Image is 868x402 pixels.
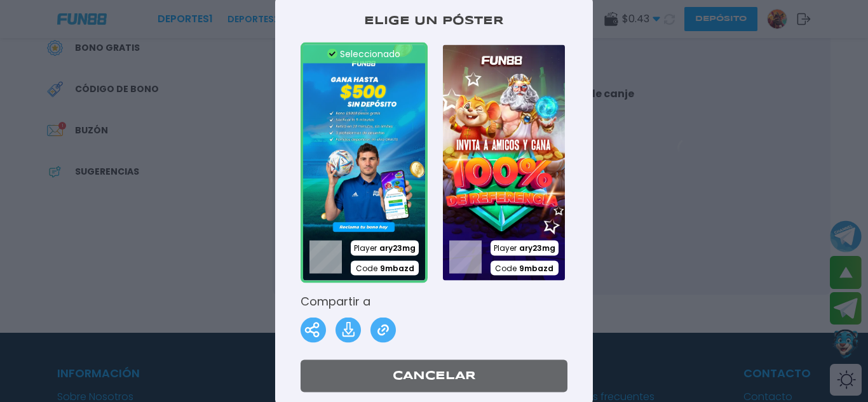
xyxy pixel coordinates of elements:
[351,260,419,276] p: Code
[440,42,567,283] img: /assets/poster_2-3138f731.webp
[351,241,419,256] p: Player
[519,262,553,274] span: 9mbazd
[519,243,555,254] span: ary23mg
[301,12,567,29] p: Elige un póster
[379,243,416,254] span: ary23mg
[301,293,567,310] p: Compartir a
[301,318,326,343] img: Share
[370,318,396,343] img: Share Link
[491,260,559,276] p: Code
[301,360,567,392] button: Cancelar
[491,241,559,256] p: Player
[303,44,425,63] div: Seleccionado
[380,262,414,274] span: 9mbazd
[301,42,428,283] img: /assets/poster_1-9563f904.webp
[336,318,361,343] img: Download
